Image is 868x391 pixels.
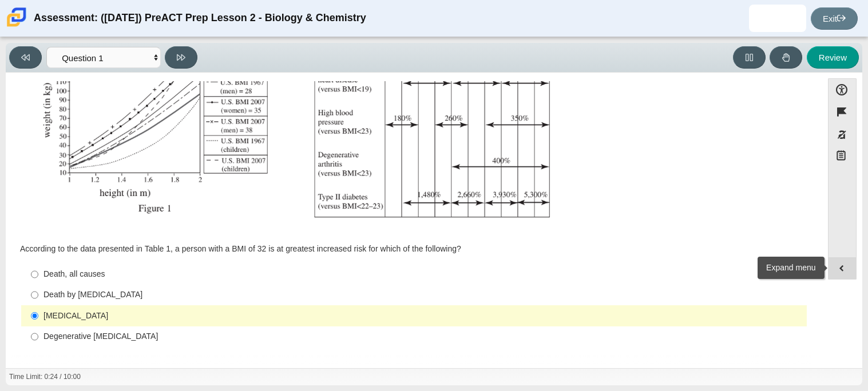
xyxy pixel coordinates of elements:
[770,46,802,69] button: Raise Your Hand
[828,101,857,123] button: Flag item
[43,289,802,301] div: Death by [MEDICAL_DATA]
[5,21,29,31] a: Carmen School of Science & Technology
[20,244,808,255] div: According to the data presented in Table 1, a person with a BMI of 32 is at greatest increased ri...
[811,7,858,30] a: Exit
[829,257,856,279] button: Expand menu. Displays the button labels.
[768,9,787,27] img: akylez.perez-arroy.kCNTal
[34,5,366,32] div: Assessment: ([DATE]) PreACT Prep Lesson 2 - Biology & Chemistry
[43,331,802,342] div: Degenerative [MEDICAL_DATA]
[11,78,817,364] div: Assessment items
[43,310,802,322] div: [MEDICAL_DATA]
[807,46,859,69] button: Review
[43,269,802,280] div: Death, all causes
[828,146,857,169] button: Notepad
[5,5,29,29] img: Carmen School of Science & Technology
[828,123,857,146] button: Toggle response masking
[828,78,857,101] button: Open Accessibility Menu
[758,257,825,280] div: Expand menu
[9,372,81,382] div: Time Limit: 0:24 / 10:00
